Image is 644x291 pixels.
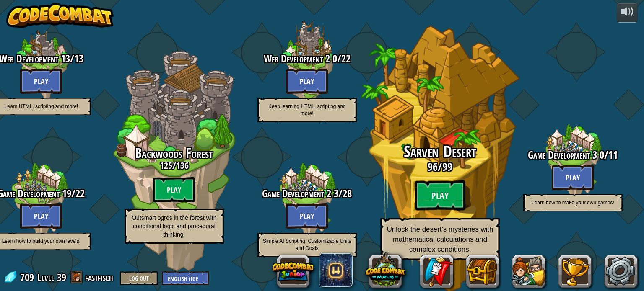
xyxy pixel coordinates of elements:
[132,214,216,238] span: Outsmart ogres in the forest with conditional logic and procedural thinking!
[506,96,639,229] div: Complete previous world to unlock
[135,144,213,162] span: Backwoods Forest
[37,270,54,284] span: Level
[74,52,83,66] span: 13
[20,203,62,229] btn: Play
[268,103,346,116] span: Keep learning HTML, scripting and more!
[597,148,604,162] span: 0
[343,186,352,201] span: 28
[262,186,331,201] span: Game Development 2
[263,238,351,251] span: Simple AI Scripting, Customizable Units and Goals
[331,186,338,201] span: 3
[286,69,328,94] btn: Play
[506,149,639,161] h3: /
[20,270,36,284] span: 709
[286,203,328,229] btn: Play
[415,180,465,211] btn: Play
[120,271,158,285] button: Log Out
[387,225,493,253] span: Unlock the desert’s mysteries with mathematical calculations and complex conditions.
[2,238,80,244] span: Learn how to build your own levels!
[608,148,618,162] span: 11
[241,188,374,199] h3: /
[75,186,85,201] span: 22
[528,148,597,162] span: Game Development 3
[404,141,476,162] span: Sarven Desert
[552,165,594,190] btn: Play
[6,3,114,28] img: CodeCombat - Learn how to code by playing a game
[108,160,241,170] h3: /
[428,159,438,174] span: 96
[20,69,62,94] btn: Play
[5,103,78,109] span: Learn HTML, scripting and more!
[58,52,70,66] span: 13
[360,161,519,173] h3: /
[60,186,71,201] span: 19
[264,52,330,66] span: Web Development 2
[176,159,189,172] span: 136
[241,53,374,64] h3: /
[330,52,337,66] span: 0
[85,270,116,284] a: fastfisch
[532,200,614,206] span: Learn how to make your own games!
[341,52,351,66] span: 22
[153,177,195,202] btn: Play
[442,159,452,174] span: 99
[617,3,638,23] button: Adjust volume
[160,159,172,172] span: 125
[57,270,66,284] span: 39
[241,135,374,268] div: Complete previous world to unlock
